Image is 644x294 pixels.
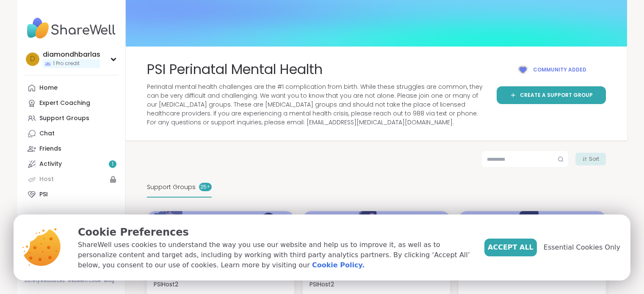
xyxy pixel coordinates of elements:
div: diamondhbarlas [43,50,100,59]
a: Chat [24,126,119,141]
b: PSIHost2 [154,280,178,289]
div: Home [39,84,58,92]
div: Activity [39,160,62,168]
span: d [30,54,35,65]
pre: + [207,183,210,191]
span: Accept All [488,242,533,253]
a: PSI [24,187,119,202]
button: Community added [497,60,606,80]
span: Perinatal mental health challenges are the #1 complication from birth. While these struggles are ... [147,82,486,127]
span: PSI Perinatal Mental Health [147,60,323,79]
span: 1 Pro credit [53,60,80,67]
div: 25 [199,183,212,191]
button: Accept All [484,239,537,256]
p: Cookie Preferences [78,225,471,240]
div: Chat [39,129,55,138]
img: ShareWell Nav Logo [24,14,119,43]
div: Support Groups [39,114,89,123]
div: Host [39,175,54,184]
span: Community added [533,66,586,74]
div: Friends [39,145,61,153]
a: Safety Resources [24,278,65,284]
a: Cookie Policy. [312,260,365,270]
a: Redeem Code [68,278,101,284]
span: Sort [589,155,599,163]
a: Friends [24,141,119,157]
div: Expert Coaching [39,99,90,107]
b: PSIHost2 [310,280,334,289]
span: 1 [112,161,113,168]
div: PSI [39,190,48,199]
span: Essential Cookies Only [544,242,620,253]
p: ShareWell uses cookies to understand the way you use our website and help us to improve it, as we... [78,240,471,270]
a: Blog [104,278,114,284]
span: Create a support group [520,91,593,99]
a: Expert Coaching [24,96,119,111]
span: Support Groups [147,183,196,192]
a: Support Groups [24,111,119,126]
a: Create a support group [497,86,606,104]
a: Activity1 [24,157,119,172]
a: Host [24,172,119,187]
a: Home [24,80,119,96]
